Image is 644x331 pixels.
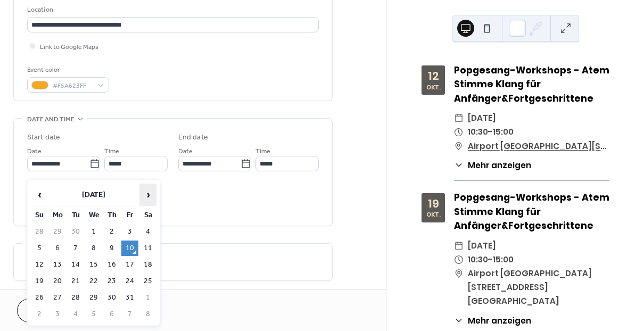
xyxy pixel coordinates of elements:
[468,267,609,309] span: Airport [GEOGRAPHIC_DATA][STREET_ADDRESS][GEOGRAPHIC_DATA]
[103,208,120,223] th: Th
[85,257,102,272] td: 15
[426,212,441,218] div: Okt.
[49,224,66,239] td: 29
[121,224,138,239] td: 3
[49,290,66,305] td: 27
[49,241,66,256] td: 6
[468,111,496,125] span: [DATE]
[67,241,84,256] td: 7
[428,70,439,82] div: 12
[139,307,156,322] td: 8
[85,274,102,289] td: 22
[454,111,464,125] div: ​
[454,63,609,105] div: Popgesang-Workshops - Atem Stimme Klang für Anfänger&Fortgeschrittene
[121,257,138,272] td: 17
[178,132,208,143] div: End date
[27,64,107,76] div: Event color
[103,241,120,256] td: 9
[121,290,138,305] td: 31
[454,315,531,327] button: ​Mehr anzeigen
[67,274,84,289] td: 21
[31,208,48,223] th: Su
[428,198,439,210] div: 19
[27,132,60,143] div: Start date
[31,184,47,205] span: ‹
[468,253,488,267] span: 10:30
[454,125,464,139] div: ​
[40,42,98,53] span: Link to Google Maps
[104,146,119,157] span: Time
[27,114,75,125] span: Date and time
[67,208,84,223] th: Tu
[488,253,493,267] span: -
[31,307,48,322] td: 2
[454,253,464,267] div: ​
[27,4,317,15] div: Location
[493,125,514,139] span: 15:00
[454,267,464,280] div: ​
[139,241,156,256] td: 11
[103,307,120,322] td: 6
[454,139,464,153] div: ​
[49,274,66,289] td: 20
[139,290,156,305] td: 1
[49,184,138,206] th: [DATE]
[454,239,464,253] div: ​
[27,146,42,157] span: Date
[255,146,270,157] span: Time
[31,290,48,305] td: 26
[493,253,514,267] span: 15:00
[454,191,609,233] div: Popgesang-Workshops - Atem Stimme Klang für Anfänger&Fortgeschrittene
[67,224,84,239] td: 30
[103,290,120,305] td: 30
[85,208,102,223] th: We
[426,85,441,90] div: Okt.
[121,274,138,289] td: 24
[17,299,82,322] button: Cancel
[121,241,138,256] td: 10
[67,257,84,272] td: 14
[31,224,48,239] td: 28
[85,224,102,239] td: 1
[103,274,120,289] td: 23
[103,224,120,239] td: 2
[103,257,120,272] td: 16
[468,125,488,139] span: 10:30
[139,208,156,223] th: Sa
[67,307,84,322] td: 4
[85,290,102,305] td: 29
[53,80,92,92] span: #F5A623FF
[139,257,156,272] td: 18
[488,125,493,139] span: -
[49,208,66,223] th: Mo
[85,241,102,256] td: 8
[67,290,84,305] td: 28
[468,139,609,153] a: Airport [GEOGRAPHIC_DATA][STREET_ADDRESS][GEOGRAPHIC_DATA]
[468,315,531,327] span: Mehr anzeigen
[468,159,531,171] span: Mehr anzeigen
[85,307,102,322] td: 5
[31,257,48,272] td: 12
[139,274,156,289] td: 25
[121,208,138,223] th: Fr
[178,146,193,157] span: Date
[454,315,464,327] div: ​
[49,307,66,322] td: 3
[31,274,48,289] td: 19
[454,159,531,171] button: ​Mehr anzeigen
[468,239,496,253] span: [DATE]
[454,159,464,171] div: ​
[140,184,156,205] span: ›
[139,224,156,239] td: 4
[121,307,138,322] td: 7
[49,257,66,272] td: 13
[31,241,48,256] td: 5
